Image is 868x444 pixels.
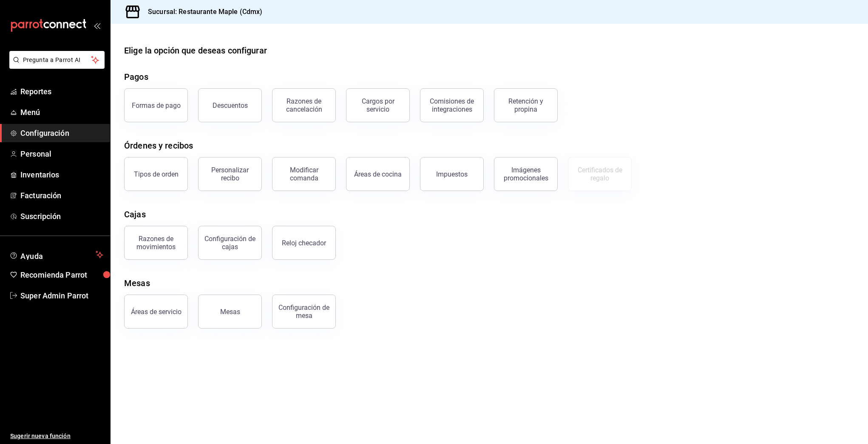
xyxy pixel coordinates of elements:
[124,44,267,57] div: Elige la opción que deseas configurar
[198,295,262,329] button: Mesas
[213,101,248,110] div: Descuentos
[20,86,103,97] span: Reportes
[20,107,103,118] span: Menú
[124,157,188,191] button: Tipos de orden
[124,277,150,289] div: Mesas
[420,157,484,191] button: Impuestos
[198,157,262,191] button: Personalizar recibo
[23,56,91,65] span: Pregunta a Parrot AI
[346,88,410,122] button: Cargos por servicio
[124,295,188,329] button: Áreas de servicio
[134,170,179,178] div: Tipos de orden
[124,88,188,122] button: Formas de pago
[282,239,326,247] div: Reloj checador
[20,127,103,139] span: Configuración
[278,303,330,320] div: Configuración de mesa
[352,97,404,113] div: Cargos por servicio
[220,308,240,316] div: Mesas
[131,308,182,316] div: Áreas de servicio
[278,166,330,182] div: Modificar comanda
[272,295,336,329] button: Configuración de mesa
[494,88,558,122] button: Retención y propina
[494,157,558,191] button: Imágenes promocionales
[124,226,188,260] button: Razones de movimientos
[124,70,148,83] div: Pagos
[420,88,484,122] button: Comisiones de integraciones
[436,170,468,178] div: Impuestos
[20,169,103,180] span: Inventarios
[94,22,100,29] button: open_drawer_menu
[10,432,103,441] span: Sugerir nueva función
[198,88,262,122] button: Descuentos
[6,62,105,70] a: Pregunta a Parrot AI
[20,269,103,281] span: Recomienda Parrot
[204,235,256,251] div: Configuración de cajas
[499,97,552,113] div: Retención y propina
[272,157,336,191] button: Modificar comanda
[20,148,103,160] span: Personal
[272,226,336,260] button: Reloj checador
[346,157,410,191] button: Áreas de cocina
[124,139,193,152] div: Órdenes y recibos
[20,290,103,301] span: Super Admin Parrot
[130,235,182,251] div: Razones de movimientos
[198,226,262,260] button: Configuración de cajas
[20,211,103,222] span: Suscripción
[425,97,478,113] div: Comisiones de integraciones
[132,101,181,110] div: Formas de pago
[20,250,92,260] span: Ayuda
[204,166,256,182] div: Personalizar recibo
[9,51,105,69] button: Pregunta a Parrot AI
[272,88,336,122] button: Razones de cancelación
[354,170,402,178] div: Áreas de cocina
[278,97,330,113] div: Razones de cancelación
[568,157,632,191] button: Certificados de regalo
[20,190,103,201] span: Facturación
[499,166,552,182] div: Imágenes promocionales
[141,7,262,17] h3: Sucursal: Restaurante Maple (Cdmx)
[124,208,146,221] div: Cajas
[573,166,626,182] div: Certificados de regalo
